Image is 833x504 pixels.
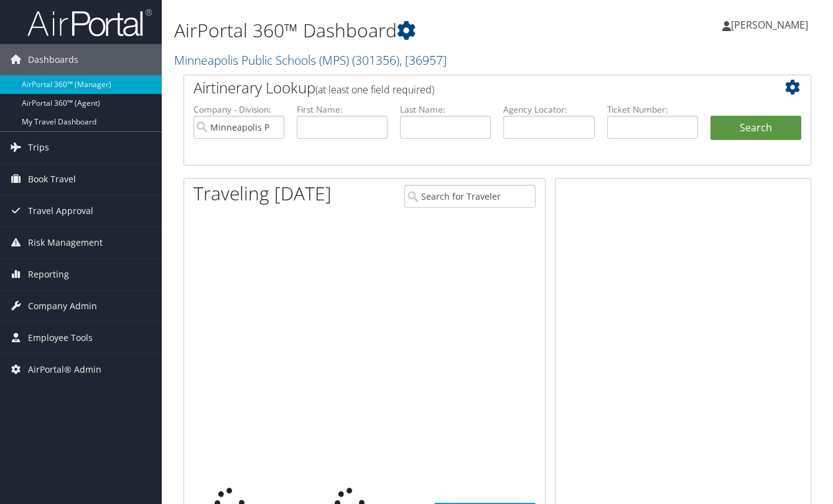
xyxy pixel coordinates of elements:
span: [PERSON_NAME] [731,18,808,32]
label: Last Name: [400,103,491,116]
span: Reporting [28,259,69,290]
span: AirPortal® Admin [28,354,101,385]
a: [PERSON_NAME] [722,6,821,44]
h1: Traveling [DATE] [193,180,332,207]
span: Travel Approval [28,195,93,226]
span: Risk Management [28,227,103,258]
span: (at least one field required) [315,83,434,96]
img: airportal-logo.png [27,8,152,37]
span: ( 301356 ) [352,52,399,68]
h1: AirPortal 360™ Dashboard [174,17,605,44]
span: Book Travel [28,164,76,195]
span: Company Admin [28,291,97,322]
label: Agency Locator: [503,103,594,116]
label: Company - Division: [193,103,284,116]
span: , [ 36957 ] [399,52,447,68]
label: Ticket Number: [607,103,698,116]
h2: Airtinerary Lookup [193,77,749,98]
span: Trips [28,132,49,163]
label: First Name: [297,103,388,116]
span: Employee Tools [28,322,93,353]
button: Search [710,116,801,141]
span: Dashboards [28,44,78,75]
input: Search for Traveler [404,185,536,208]
a: Minneapolis Public Schools (MPS) [174,52,447,68]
